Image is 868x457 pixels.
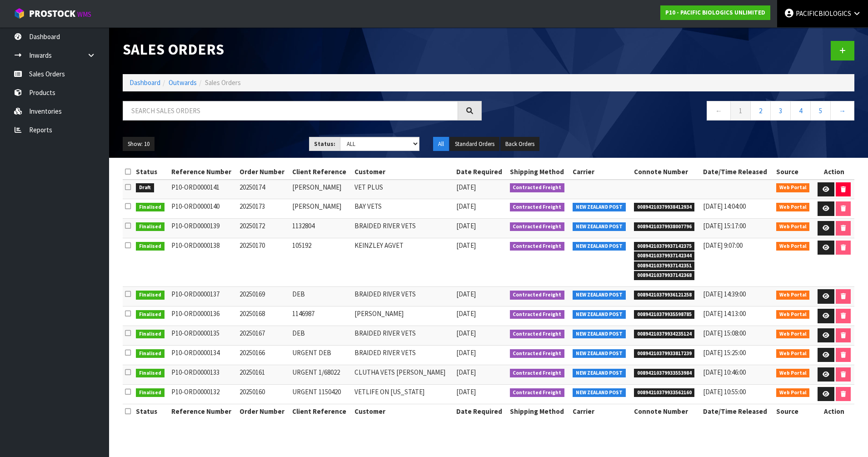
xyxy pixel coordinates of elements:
[352,180,454,199] td: VET PLUS
[510,388,565,397] span: Contracted Freight
[573,203,626,212] span: NEW ZEALAND POST
[237,219,290,238] td: 20250172
[508,404,571,418] th: Shipping Method
[703,309,746,318] span: [DATE] 14:13:00
[290,404,352,418] th: Client Reference
[169,78,197,87] a: Outwards
[136,369,165,378] span: Finalised
[790,101,811,121] a: 4
[134,404,169,418] th: Status
[495,101,854,123] nav: Page navigation
[776,388,810,397] span: Web Portal
[776,349,810,358] span: Web Portal
[776,222,810,231] span: Web Portal
[776,183,810,192] span: Web Portal
[454,404,508,418] th: Date Required
[632,165,701,179] th: Connote Number
[776,330,810,339] span: Web Portal
[352,384,454,404] td: VETLIFE ON [US_STATE]
[510,203,565,212] span: Contracted Freight
[169,326,238,345] td: P10-ORD0000135
[136,183,154,192] span: Draft
[570,165,631,179] th: Carrier
[169,287,238,306] td: P10-ORD0000137
[352,345,454,365] td: BRAIDED RIVER VETS
[810,101,831,121] a: 5
[352,165,454,179] th: Customer
[573,369,626,378] span: NEW ZEALAND POST
[510,183,565,192] span: Contracted Freight
[703,348,746,357] span: [DATE] 15:25:00
[290,165,352,179] th: Client Reference
[136,242,165,251] span: Finalised
[703,387,746,396] span: [DATE] 10:55:00
[237,326,290,345] td: 20250167
[456,329,476,337] span: [DATE]
[136,291,165,300] span: Finalised
[774,404,814,418] th: Source
[510,349,565,358] span: Contracted Freight
[290,306,352,326] td: 1146987
[456,290,476,298] span: [DATE]
[456,221,476,230] span: [DATE]
[634,261,695,271] span: 00894210379937142351
[352,365,454,384] td: CLUTHA VETS [PERSON_NAME]
[634,271,695,280] span: 00894210379937142368
[634,222,695,231] span: 00894210379938007796
[130,78,160,87] a: Dashboard
[703,202,746,211] span: [DATE] 14:04:00
[510,242,565,251] span: Contracted Freight
[456,241,476,250] span: [DATE]
[634,310,695,319] span: 00894210379935598785
[703,290,746,298] span: [DATE] 14:39:00
[123,137,155,151] button: Show: 10
[123,41,482,57] h1: Sales Orders
[237,306,290,326] td: 20250168
[573,242,626,251] span: NEW ZEALAND POST
[665,9,765,16] strong: P10 - PACIFIC BIOLOGICS UNLIMITED
[134,165,169,179] th: Status
[169,384,238,404] td: P10-ORD0000132
[450,137,499,151] button: Standard Orders
[314,140,335,148] strong: Status:
[205,78,241,87] span: Sales Orders
[634,369,695,378] span: 00894210379933553984
[237,165,290,179] th: Order Number
[573,222,626,231] span: NEW ZEALAND POST
[634,291,695,300] span: 00894210379936121258
[352,199,454,219] td: BAY VETS
[774,165,814,179] th: Source
[169,165,238,179] th: Reference Number
[634,330,695,339] span: 00894210379934235124
[456,202,476,211] span: [DATE]
[433,137,449,151] button: All
[290,180,352,199] td: [PERSON_NAME]
[136,203,165,212] span: Finalised
[136,349,165,358] span: Finalised
[237,345,290,365] td: 20250166
[634,251,695,261] span: 00894210379937142344
[352,306,454,326] td: [PERSON_NAME]
[632,404,701,418] th: Connote Number
[169,306,238,326] td: P10-ORD0000136
[703,241,743,250] span: [DATE] 9:07:00
[776,203,810,212] span: Web Portal
[169,404,238,418] th: Reference Number
[237,365,290,384] td: 20250161
[573,310,626,319] span: NEW ZEALAND POST
[237,287,290,306] td: 20250169
[169,345,238,365] td: P10-ORD0000134
[123,101,458,121] input: Search sales orders
[456,387,476,396] span: [DATE]
[634,203,695,212] span: 00894210379938412934
[796,9,851,18] span: PACIFICBIOLOGICS
[237,180,290,199] td: 20250174
[703,221,746,230] span: [DATE] 15:17:00
[573,349,626,358] span: NEW ZEALAND POST
[814,165,854,179] th: Action
[14,8,25,19] img: cube-alt.png
[352,326,454,345] td: BRAIDED RIVER VETS
[703,329,746,337] span: [DATE] 15:08:00
[508,165,571,179] th: Shipping Method
[456,348,476,357] span: [DATE]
